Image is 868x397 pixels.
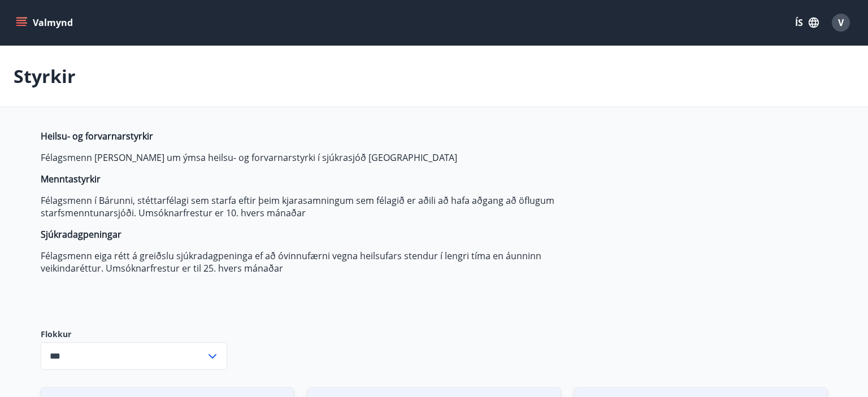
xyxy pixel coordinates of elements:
strong: Sjúkradagpeningar [41,228,121,241]
button: menu [14,12,77,33]
strong: Heilsu- og forvarnarstyrkir [41,130,153,142]
p: Styrkir [14,64,76,89]
p: Félagsmenn [PERSON_NAME] um ýmsa heilsu- og forvarnarstyrki í sjúkrasjóð [GEOGRAPHIC_DATA] [41,151,574,164]
span: V [838,16,844,29]
strong: Menntastyrkir [41,173,101,185]
p: Félagsmenn í Bárunni, stéttarfélagi sem starfa eftir þeim kjarasamningum sem félagið er aðili að ... [41,194,574,219]
p: Félagsmenn eiga rétt á greiðslu sjúkradagpeninga ef að óvinnufærni vegna heilsufars stendur í len... [41,250,574,274]
button: ÍS [789,12,825,33]
button: V [827,9,854,36]
label: Flokkur [41,329,227,340]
